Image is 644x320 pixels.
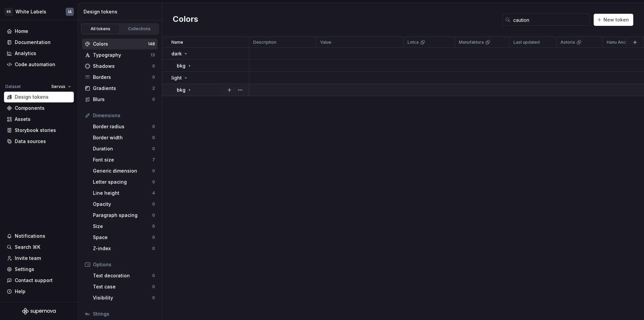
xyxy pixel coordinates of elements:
button: New token [594,14,633,26]
div: Duration [93,145,152,152]
div: Analytics [15,50,36,57]
p: Manufaktura [459,40,484,45]
div: Contact support [15,277,53,284]
p: bkg [177,87,185,93]
div: Design tokens [84,8,159,15]
div: IA [68,9,72,14]
div: Space [93,234,152,241]
p: dark [171,50,182,57]
button: Contact support [4,275,74,286]
svg: Supernova Logo [22,308,56,315]
p: Last updated [514,40,540,45]
a: Storybook stories [4,125,74,136]
div: Invite team [15,255,41,262]
p: light [171,75,182,81]
div: Shadows [93,63,152,70]
div: Design tokens [15,94,49,100]
div: Gradients [93,85,152,92]
a: Border radius0 [90,121,158,132]
div: 0 [152,273,155,278]
div: Colors [93,41,148,47]
div: 0 [152,246,155,251]
a: Size0 [90,221,158,232]
h2: Colors [173,14,198,26]
a: Space0 [90,232,158,243]
a: Settings [4,264,74,275]
span: Servus [51,84,65,89]
button: Help [4,286,74,297]
div: 0 [152,135,155,140]
a: Analytics [4,48,74,59]
div: 0 [152,235,155,240]
div: Dataset [5,84,21,89]
a: Letter spacing0 [90,177,158,187]
div: 0 [152,179,155,185]
div: Opacity [93,201,152,208]
a: Text case0 [90,281,158,292]
a: Generic dimension0 [90,166,158,176]
div: 4 [152,190,155,196]
div: Documentation [15,39,51,46]
div: 0 [152,168,155,174]
div: Size [93,223,152,230]
div: Letter spacing [93,179,152,185]
a: Text decoration0 [90,270,158,281]
div: Text case [93,283,152,290]
a: Shadows0 [82,61,158,72]
a: Documentation [4,37,74,48]
div: Text decoration [93,272,152,279]
a: Visibility0 [90,292,158,303]
div: Storybook stories [15,127,56,134]
div: Help [15,288,25,295]
a: Blurs0 [82,94,158,105]
button: Search ⌘K [4,242,74,253]
p: Hanu Ancutei [607,40,633,45]
div: 148 [148,41,155,47]
a: Font size7 [90,154,158,165]
a: Code automation [4,59,74,70]
input: Search in tokens... [511,14,590,26]
div: Strings [93,311,155,317]
div: 0 [152,201,155,207]
div: Generic dimension [93,168,152,174]
div: 0 [152,124,155,129]
div: Settings [15,266,34,273]
button: Notifications [4,231,74,241]
a: Components [4,103,74,113]
div: 7 [152,157,155,163]
p: Description [253,40,276,45]
a: Paragraph spacing0 [90,210,158,221]
div: Line height [93,190,152,196]
div: Paragraph spacing [93,212,152,219]
button: BSWhite LabelsIA [1,4,76,19]
a: Z-index0 [90,243,158,254]
div: 0 [152,75,155,80]
a: Border width0 [90,132,158,143]
div: Font size [93,156,152,163]
a: Line height4 [90,188,158,198]
div: 0 [152,146,155,151]
p: Value [320,40,331,45]
a: Gradients2 [82,83,158,94]
div: 0 [152,224,155,229]
a: Data sources [4,136,74,147]
div: Border radius [93,123,152,130]
a: Duration0 [90,143,158,154]
p: Astoria [560,40,575,45]
a: Colors148 [82,39,158,49]
a: Home [4,26,74,37]
div: 13 [151,52,155,58]
div: BS [5,8,13,16]
div: Code automation [15,61,55,68]
span: New token [603,16,629,23]
div: Visibility [93,294,152,301]
div: Components [15,105,45,111]
div: 0 [152,213,155,218]
p: Lotca [408,40,419,45]
a: Borders0 [82,72,158,83]
div: Borders [93,74,152,81]
a: Typography13 [82,50,158,60]
div: 0 [152,284,155,289]
p: bkg [177,62,185,69]
div: Home [15,28,28,35]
